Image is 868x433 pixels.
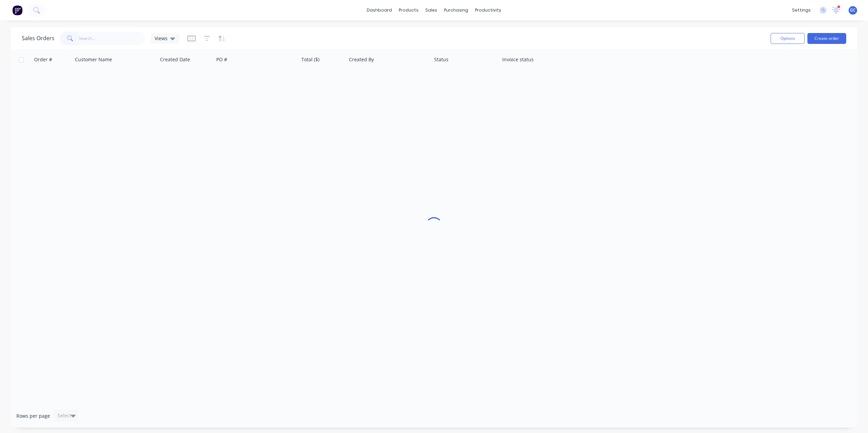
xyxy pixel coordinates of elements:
div: settings [789,5,814,15]
img: Factory [12,5,22,15]
div: Total ($) [301,56,319,63]
div: Created By [349,56,374,63]
div: purchasing [441,5,472,15]
div: sales [422,5,441,15]
div: Invoice status [502,56,534,63]
div: productivity [472,5,505,15]
div: Status [434,56,448,63]
div: Created Date [160,56,190,63]
span: GC [850,7,856,13]
div: Customer Name [75,56,112,63]
h1: Sales Orders [22,35,54,42]
a: dashboard [363,5,395,15]
div: Select... [58,412,75,419]
span: Rows per page [16,413,50,419]
button: Create order [807,33,846,44]
button: Options [771,33,805,44]
span: Views [155,35,168,42]
div: Order # [34,56,52,63]
div: products [395,5,422,15]
input: Search... [79,32,145,45]
div: PO # [216,56,227,63]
